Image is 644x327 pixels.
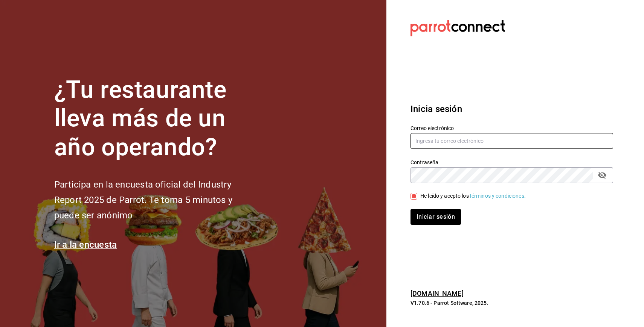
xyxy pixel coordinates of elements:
p: V1.70.6 - Parrot Software, 2025. [411,299,613,307]
h1: ¿Tu restaurante lleva más de un año operando? [54,76,258,162]
div: He leído y acepto los [420,192,526,200]
a: Ir a la encuesta [54,239,117,250]
a: [DOMAIN_NAME] [411,289,464,297]
a: Términos y condiciones. [469,193,526,199]
h3: Inicia sesión [411,102,613,116]
input: Ingresa tu correo electrónico [411,133,613,149]
label: Contraseña [411,159,613,165]
button: passwordField [596,169,609,182]
label: Correo electrónico [411,125,613,130]
h2: Participa en la encuesta oficial del Industry Report 2025 de Parrot. Te toma 5 minutos y puede se... [54,177,258,223]
button: Iniciar sesión [411,209,461,225]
